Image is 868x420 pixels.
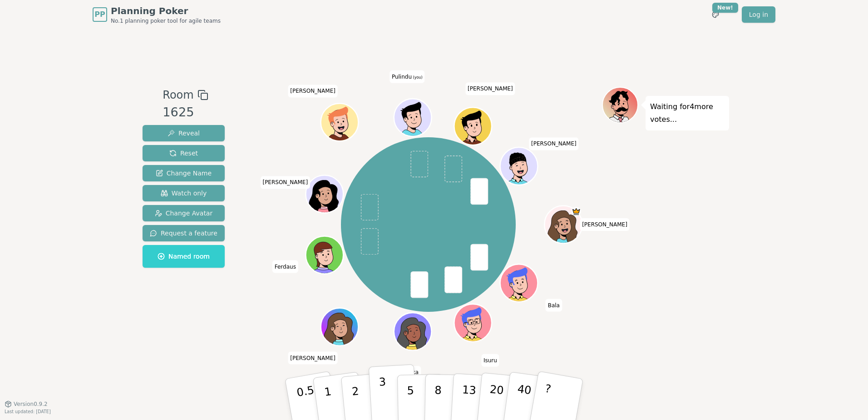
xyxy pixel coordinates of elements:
span: Click to change your name [260,176,310,189]
span: Change Name [156,169,212,178]
button: Watch only [143,185,225,201]
button: New! [707,6,724,23]
span: Click to change your name [390,70,425,83]
button: Reveal [143,125,225,141]
a: PPPlanning PokerNo.1 planning poker tool for agile teams [93,5,221,25]
button: Reset [143,145,225,161]
span: Reveal [168,129,200,138]
button: Change Avatar [143,205,225,221]
span: Click to change your name [288,85,338,97]
span: Click to change your name [529,137,579,150]
span: Named room [158,252,210,261]
button: Request a feature [143,225,225,241]
a: Log in [742,6,775,23]
span: Request a feature [150,229,217,238]
span: Click to change your name [272,260,298,273]
span: PP [94,9,105,20]
span: Click to change your name [580,218,630,231]
span: Click to change your name [393,366,421,379]
span: Version 0.9.2 [14,400,48,408]
span: Click to change your name [288,352,338,365]
button: Named room [143,245,225,268]
span: Planning Poker [111,5,221,17]
p: Waiting for 4 more votes... [650,100,725,126]
span: Reset [169,149,198,158]
span: Staci is the host [572,207,581,216]
span: Watch only [161,189,207,198]
button: Click to change your avatar [395,100,431,135]
span: Click to change your name [546,299,562,312]
button: Version0.9.2 [5,400,48,408]
div: 1625 [163,103,208,122]
span: Click to change your name [481,354,499,367]
span: Change Avatar [155,209,213,218]
span: Last updated: [DATE] [5,409,51,414]
span: No.1 planning poker tool for agile teams [111,17,221,25]
span: Click to change your name [465,82,515,95]
div: New! [712,3,738,13]
span: Room [163,87,193,103]
span: (you) [412,75,423,80]
button: Change Name [143,165,225,181]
